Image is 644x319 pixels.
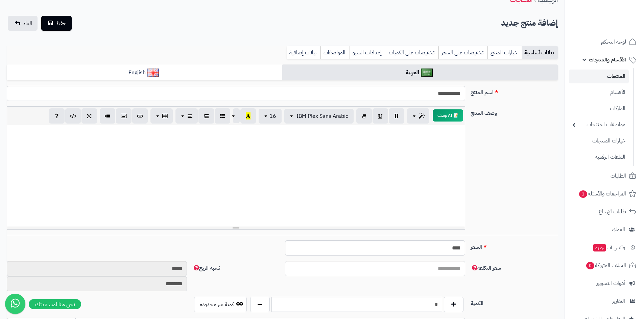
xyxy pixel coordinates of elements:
span: أدوات التسويق [596,278,625,288]
h2: إضافة منتج جديد [501,16,558,30]
button: IBM Plex Sans Arabic [284,109,354,124]
span: المراجعات والأسئلة [578,189,626,198]
a: طلبات الإرجاع [569,204,640,220]
a: مواصفات المنتجات [569,117,629,132]
span: وآتس آب [593,243,625,252]
img: English [147,69,159,77]
a: الطلبات [569,168,640,184]
span: طلبات الإرجاع [599,207,626,216]
a: الأقسام [569,85,629,100]
label: السعر [468,240,560,251]
span: الطلبات [611,171,626,181]
a: أدوات التسويق [569,275,640,291]
a: الغاء [8,16,38,31]
span: العملاء [612,225,625,234]
span: حفظ [56,19,66,27]
span: التقارير [612,296,625,306]
a: لوحة التحكم [569,34,640,50]
a: بيانات أساسية [522,46,558,59]
label: اسم المنتج [468,86,560,97]
span: 1 [579,190,587,198]
a: المواصفات [320,46,350,59]
a: تخفيضات على الكميات [386,46,438,59]
a: التقارير [569,293,640,309]
label: الكمية [468,297,560,308]
button: حفظ [41,16,72,31]
a: English [7,64,282,81]
a: بيانات إضافية [287,46,320,59]
a: المنتجات [569,70,629,83]
a: خيارات المنتج [487,46,522,59]
span: الأقسام والمنتجات [589,55,626,64]
span: IBM Plex Sans Arabic [296,112,348,120]
a: تخفيضات على السعر [438,46,487,59]
a: إعدادات السيو [350,46,386,59]
a: الماركات [569,101,629,116]
span: نسبة الربح [192,264,220,272]
span: لوحة التحكم [601,37,626,47]
button: 16 [259,109,282,124]
span: جديد [593,244,606,251]
a: الملفات الرقمية [569,150,629,164]
label: وصف المنتج [468,106,560,117]
a: خيارات المنتجات [569,134,629,148]
button: 📝 AI وصف [433,109,463,122]
span: 0 [586,262,594,269]
span: سعر التكلفة [471,264,501,272]
img: العربية [421,69,433,77]
span: 16 [269,112,276,120]
span: الغاء [23,19,32,27]
a: السلات المتروكة0 [569,257,640,273]
a: العملاء [569,221,640,238]
a: العربية [282,64,558,81]
a: وآتس آبجديد [569,239,640,256]
span: السلات المتروكة [586,261,626,270]
a: المراجعات والأسئلة1 [569,186,640,202]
